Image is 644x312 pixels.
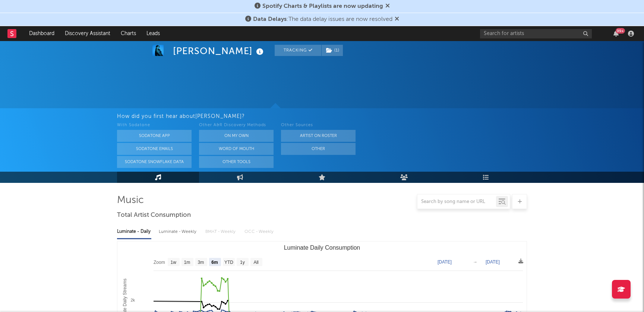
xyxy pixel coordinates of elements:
text: 1y [240,260,245,265]
text: [DATE] [486,259,500,265]
a: Dashboard [24,26,60,41]
text: 1w [171,260,177,265]
input: Search by song name or URL [417,199,496,205]
text: 3m [198,260,204,265]
button: Sodatone App [117,130,192,142]
a: Discovery Assistant [60,26,116,41]
a: Charts [116,26,141,41]
button: Sodatone Snowflake Data [117,156,192,168]
div: Other Sources [281,121,356,130]
text: Luminate Daily Consumption [284,244,360,251]
a: Leads [141,26,165,41]
button: Tracking [275,45,321,56]
div: Luminate - Weekly [159,225,198,238]
span: Dismiss [395,16,399,22]
button: Sodatone Emails [117,143,192,155]
text: Zoom [154,260,165,265]
button: On My Own [199,130,274,142]
text: → [473,259,477,265]
span: Spotify Charts & Playlists are now updating [262,3,383,9]
text: 2k [130,298,135,302]
span: Dismiss [385,3,390,9]
span: : The data delay issues are now resolved [253,16,392,22]
div: How did you first hear about [PERSON_NAME] ? [117,112,644,121]
div: Luminate - Daily [117,225,151,238]
button: (1) [322,45,343,56]
div: [PERSON_NAME] [173,45,265,57]
button: Artist on Roster [281,130,356,142]
span: Data Delays [253,16,287,22]
div: Other A&R Discovery Methods [199,121,274,130]
text: 6m [211,260,218,265]
button: Other [281,143,356,155]
div: 99 + [616,28,625,34]
div: With Sodatone [117,121,192,130]
button: 99+ [613,31,619,37]
span: Total Artist Consumption [117,211,191,220]
text: 1m [184,260,190,265]
input: Search for artists [480,29,592,38]
text: All [253,260,258,265]
text: YTD [224,260,233,265]
span: ( 1 ) [321,45,343,56]
text: [DATE] [438,259,452,265]
button: Word Of Mouth [199,143,274,155]
button: Other Tools [199,156,274,168]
